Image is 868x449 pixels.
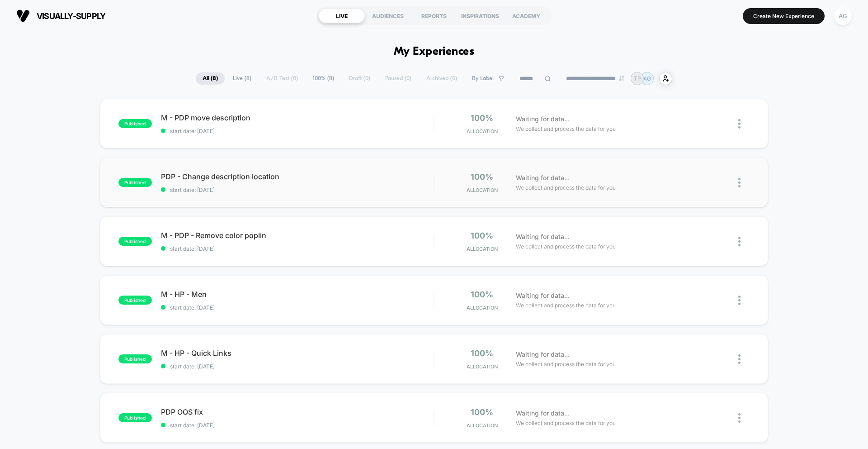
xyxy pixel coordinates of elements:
span: Allocation [467,363,498,370]
span: Live ( 8 ) [226,72,258,85]
span: start date: [DATE] [161,422,434,429]
span: PDP - Change description location [161,172,434,181]
p: TP [634,75,641,82]
span: start date: [DATE] [161,304,434,311]
div: LIVE [319,9,365,23]
div: ACADEMY [503,9,549,23]
span: We collect and process the data for you [516,242,616,251]
span: published [118,354,152,363]
button: Create New Experience [743,8,825,24]
img: close [738,178,741,187]
input: Volume [377,234,405,242]
img: Visually logo [16,9,30,23]
img: close [738,354,741,364]
span: published [118,413,152,422]
div: AG [834,7,852,25]
span: We collect and process the data for you [516,419,616,427]
span: M - HP - Quick Links [161,349,434,358]
img: close [738,119,741,129]
img: close [738,413,741,423]
span: published [118,178,152,187]
span: start date: [DATE] [161,363,434,370]
span: 100% [471,231,493,240]
span: 100% [471,290,493,299]
span: published [118,237,152,246]
span: Allocation [467,246,498,252]
div: REPORTS [411,9,457,23]
button: Play, NEW DEMO 2025-VEED.mp4 [5,230,19,245]
input: Seek [7,218,438,227]
button: AG [831,7,854,25]
div: AUDIENCES [365,9,411,23]
span: 100% [471,113,493,123]
span: M - HP - Men [161,290,434,299]
button: visually-supply [14,9,108,23]
span: start date: [DATE] [161,245,434,252]
span: Waiting for data... [516,232,570,242]
button: Play, NEW DEMO 2025-VEED.mp4 [211,114,232,136]
span: visually-supply [37,11,105,21]
span: start date: [DATE] [161,128,434,134]
span: 100% [471,407,493,417]
span: All ( 8 ) [196,72,225,85]
span: Allocation [467,305,498,311]
span: By Label [472,75,494,82]
span: Allocation [467,128,498,134]
h1: My Experiences [394,45,475,58]
div: Duration [336,233,360,243]
span: We collect and process the data for you [516,183,616,192]
span: 100% [471,172,493,182]
span: Waiting for data... [516,408,570,418]
div: INSPIRATIONS [457,9,503,23]
span: published [118,119,152,128]
span: start date: [DATE] [161,186,434,193]
img: close [738,296,741,305]
span: PDP OOS fix [161,407,434,416]
span: M - PDP - Remove color poplin [161,231,434,240]
span: Waiting for data... [516,173,570,183]
span: We collect and process the data for you [516,124,616,133]
span: Waiting for data... [516,114,570,124]
span: We collect and process the data for you [516,301,616,310]
img: end [619,76,624,81]
span: M - PDP move description [161,113,434,122]
span: 100% ( 8 ) [306,72,341,85]
span: Waiting for data... [516,349,570,359]
span: We collect and process the data for you [516,360,616,368]
img: close [738,237,741,246]
span: 100% [471,349,493,358]
span: published [118,296,152,305]
div: Current time [314,233,335,243]
p: AG [643,75,651,82]
span: Allocation [467,422,498,429]
span: Allocation [467,187,498,193]
span: Waiting for data... [516,291,570,301]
